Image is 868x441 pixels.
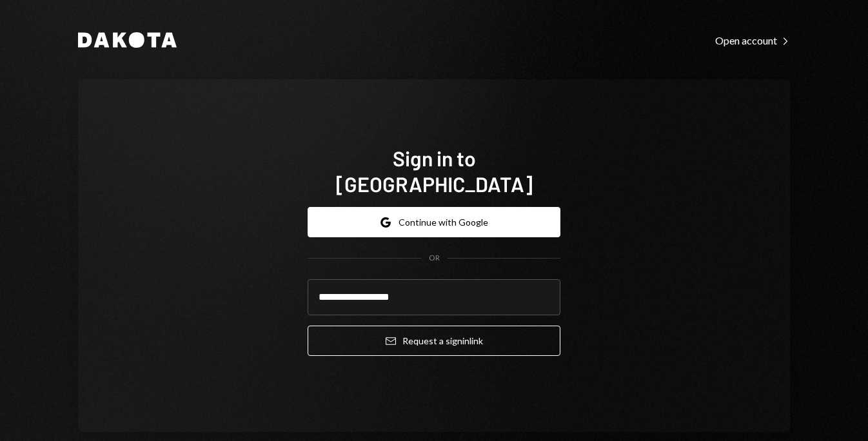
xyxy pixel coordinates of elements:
[715,34,790,47] div: Open account
[429,253,440,264] div: OR
[308,326,560,356] button: Request a signinlink
[715,33,790,47] a: Open account
[308,145,560,197] h1: Sign in to [GEOGRAPHIC_DATA]
[308,207,560,237] button: Continue with Google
